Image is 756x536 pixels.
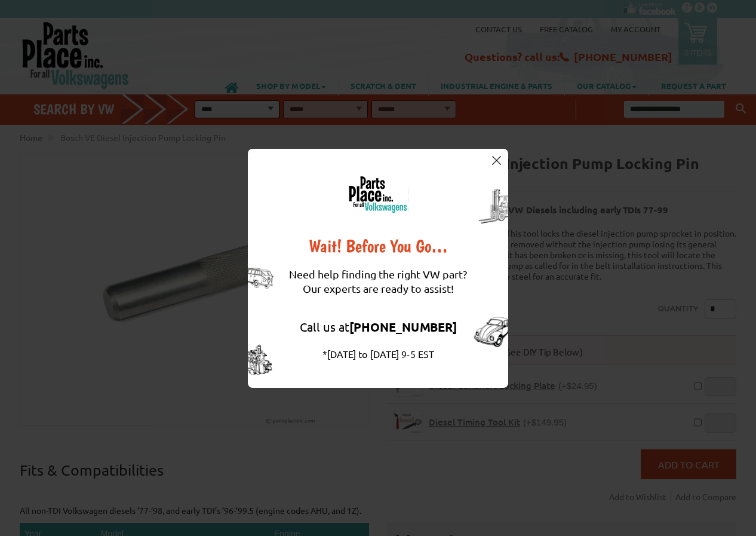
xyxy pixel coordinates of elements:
strong: [PHONE_NUMBER] [349,319,457,335]
img: close [492,156,501,165]
div: *[DATE] to [DATE] 9-5 EST [289,347,467,361]
div: Wait! Before You Go… [289,237,467,255]
img: logo [348,176,408,213]
a: Call us at[PHONE_NUMBER] [300,319,457,334]
div: Need help finding the right VW part? Our experts are ready to assist! [289,255,467,308]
